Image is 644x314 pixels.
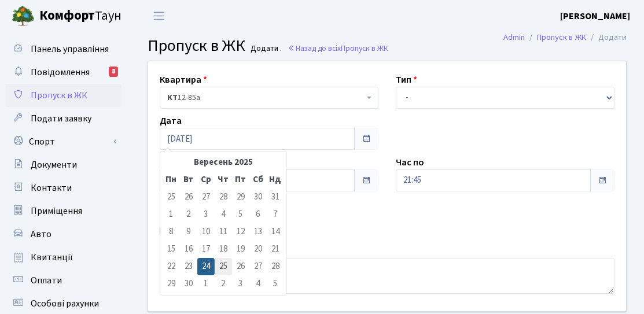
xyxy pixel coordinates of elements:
button: Переключити навігацію [145,6,174,25]
td: 26 [232,258,249,275]
a: Пропуск в ЖК [6,84,122,107]
td: 31 [267,189,284,206]
td: 29 [232,189,249,206]
td: 19 [232,241,249,258]
b: КТ [167,92,178,104]
a: Пропуск в ЖК [537,31,586,43]
td: 20 [249,241,267,258]
td: 25 [215,258,232,275]
td: 27 [197,189,215,206]
a: Приміщення [6,200,122,223]
td: 8 [163,223,180,241]
td: 11 [215,223,232,241]
th: Вересень 2025 [180,154,267,171]
a: Квитанції [6,246,122,269]
td: 1 [197,275,215,293]
td: 16 [180,241,197,258]
span: Документи [31,158,77,171]
th: Чт [215,171,232,189]
th: Пт [232,171,249,189]
td: 4 [215,206,232,223]
td: 29 [163,275,180,293]
td: 21 [267,241,284,258]
td: 2 [215,275,232,293]
a: Контакти [6,176,122,200]
span: Подати заявку [31,112,91,125]
td: 27 [249,258,267,275]
td: 12 [232,223,249,241]
a: Панель управління [6,38,122,61]
th: Нд [267,171,284,189]
td: 5 [232,206,249,223]
td: 3 [232,275,249,293]
li: Додати [586,31,627,44]
span: Контакти [31,182,72,194]
span: Особові рахунки [31,297,99,310]
td: 13 [249,223,267,241]
label: Дата [160,114,182,128]
a: Оплати [6,269,122,292]
td: 15 [163,241,180,258]
td: 6 [249,206,267,223]
a: Admin [503,31,525,43]
span: Повідомлення [31,66,90,79]
th: Сб [249,171,267,189]
a: Авто [6,223,122,246]
td: 17 [197,241,215,258]
div: 8 [109,67,118,77]
td: 5 [267,275,284,293]
td: 24 [197,258,215,275]
a: Повідомлення8 [6,61,122,84]
span: Квитанції [31,251,73,264]
span: Авто [31,228,51,241]
small: Додати . [249,44,282,54]
td: 9 [180,223,197,241]
td: 14 [267,223,284,241]
span: Оплати [31,274,62,287]
td: 26 [180,189,197,206]
label: Час по [396,156,424,169]
b: Комфорт [39,6,95,25]
nav: breadcrumb [486,25,644,50]
td: 10 [197,223,215,241]
td: 28 [215,189,232,206]
td: 22 [163,258,180,275]
th: Вт [180,171,197,189]
label: Квартира [160,73,207,87]
a: Подати заявку [6,107,122,130]
span: Панель управління [31,43,109,56]
span: <b>КТ</b>&nbsp;&nbsp;&nbsp;&nbsp;12-85а [167,92,364,104]
td: 25 [163,189,180,206]
span: Приміщення [31,205,82,217]
td: 18 [215,241,232,258]
a: Спорт [6,130,122,153]
span: Таун [39,6,122,26]
td: 30 [249,189,267,206]
td: 23 [180,258,197,275]
a: Назад до всіхПропуск в ЖК [288,43,388,54]
td: 2 [180,206,197,223]
td: 30 [180,275,197,293]
td: 28 [267,258,284,275]
td: 7 [267,206,284,223]
td: 1 [163,206,180,223]
a: [PERSON_NAME] [560,9,630,23]
b: [PERSON_NAME] [560,10,630,23]
img: logo.png [12,5,35,28]
a: Документи [6,153,122,176]
td: 3 [197,206,215,223]
span: Пропуск в ЖК [31,89,87,102]
th: Ср [197,171,215,189]
th: Пн [163,171,180,189]
span: Пропуск в ЖК [148,34,245,57]
span: Пропуск в ЖК [341,43,388,54]
td: 4 [249,275,267,293]
label: Тип [396,73,417,87]
span: <b>КТ</b>&nbsp;&nbsp;&nbsp;&nbsp;12-85а [160,87,378,109]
